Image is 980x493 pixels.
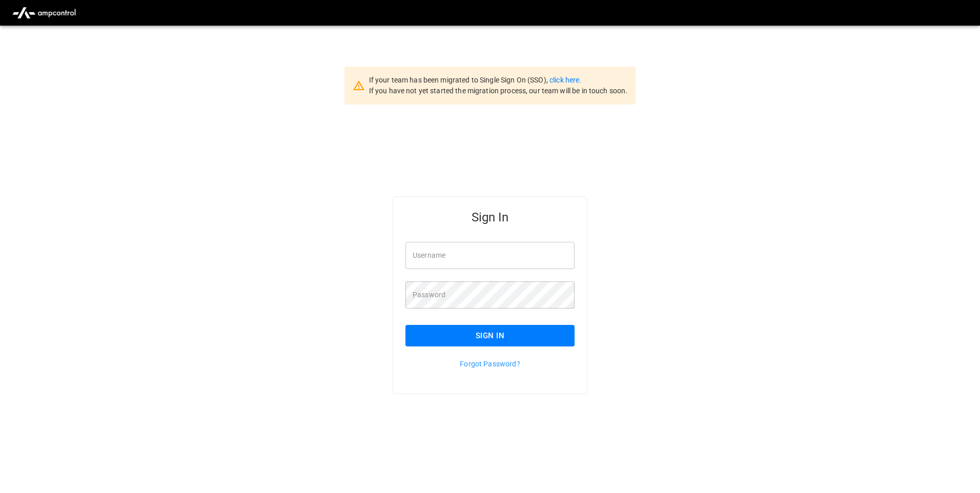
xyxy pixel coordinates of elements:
[405,209,575,225] h5: Sign In
[369,87,628,95] span: If you have not yet started the migration process, our team will be in touch soon.
[8,3,80,23] img: ampcontrol.io logo
[405,359,575,369] p: Forgot Password?
[405,325,575,346] button: Sign In
[369,76,549,84] span: If your team has been migrated to Single Sign On (SSO),
[549,76,581,84] a: click here.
